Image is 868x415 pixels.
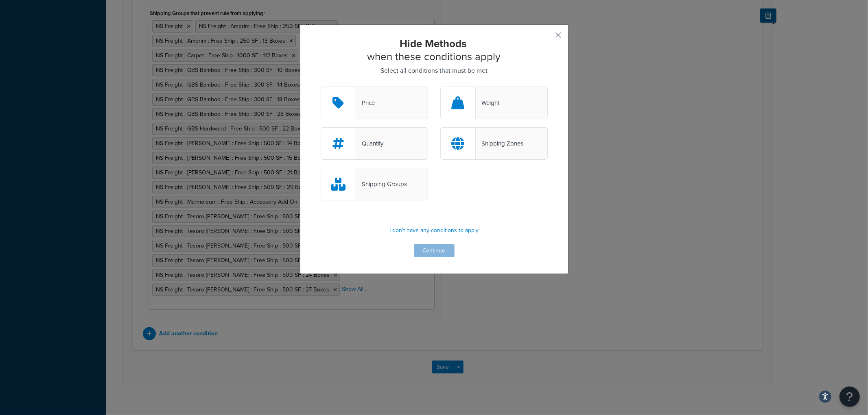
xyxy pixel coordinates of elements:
[356,138,383,149] div: Quantity
[321,65,548,76] p: Select all conditions that must be met
[321,225,548,236] p: I don't have any conditions to apply
[476,138,523,149] div: Shipping Zones
[400,36,466,51] strong: Hide Methods
[356,97,375,109] div: Price
[321,37,548,63] h2: when these conditions apply
[356,178,407,190] div: Shipping Groups
[476,97,499,109] div: Weight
